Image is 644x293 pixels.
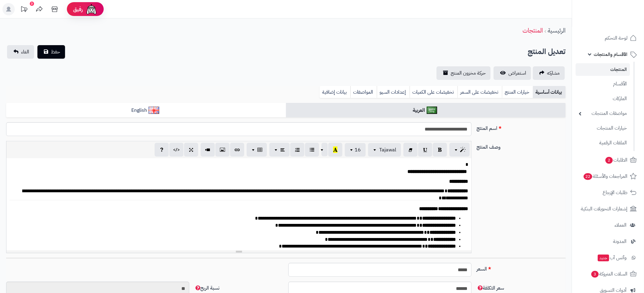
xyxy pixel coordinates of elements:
[592,271,599,278] span: 3
[437,66,491,80] a: حركة مخزون المنتج
[615,221,627,229] span: العملاء
[583,172,628,181] span: المراجعات والأسئلة
[547,69,560,77] span: مشاركه
[474,263,568,273] label: السعر
[576,136,630,150] a: الملفات الرقمية
[605,156,628,164] span: الطلبات
[85,3,98,15] img: ai-face.png
[576,92,630,105] a: الماركات
[576,31,640,45] a: لوحة التحكم
[474,122,568,132] label: اسم المنتج
[427,107,438,114] img: العربية
[533,86,566,98] a: بيانات أساسية
[576,218,640,232] a: العملاء
[368,143,401,157] button: Tajawal
[597,253,627,262] span: وآتس آب
[474,141,568,151] label: وصف المنتج
[508,69,526,77] span: استعراض
[476,284,504,292] span: سعر التكلفة
[148,107,159,114] img: English
[6,103,286,118] a: English
[576,250,640,265] a: وآتس آبجديد
[16,3,32,17] a: تحديثات المنصة
[37,45,65,59] button: حفظ
[528,45,566,58] h2: تعديل المنتج
[576,153,640,167] a: الطلبات2
[7,45,34,59] a: الغاء
[605,34,628,42] span: لوحة التحكم
[320,86,350,98] a: بيانات إضافية
[21,48,29,56] span: الغاء
[350,86,377,98] a: المواصفات
[613,237,627,246] span: المدونة
[584,173,592,180] span: 22
[548,26,566,35] a: الرئيسية
[606,157,613,164] span: 2
[576,122,630,135] a: خيارات المنتجات
[576,107,630,120] a: مواصفات المنتجات
[576,77,630,91] a: الأقسام
[576,169,640,184] a: المراجعات والأسئلة22
[533,66,565,80] a: مشاركه
[286,103,566,118] a: العربية
[345,143,366,157] button: 16
[523,26,543,35] a: المنتجات
[581,205,628,213] span: إشعارات التحويلات البنكية
[410,86,457,98] a: تخفيضات على الكميات
[603,188,628,197] span: طلبات الإرجاع
[576,234,640,249] a: المدونة
[576,185,640,200] a: طلبات الإرجاع
[576,267,640,281] a: السلات المتروكة3
[502,86,533,98] a: خيارات المنتج
[73,6,83,13] span: رفيق
[451,69,486,77] span: حركة مخزون المنتج
[576,63,630,76] a: المنتجات
[598,255,609,261] span: جديد
[576,201,640,216] a: إشعارات التحويلات البنكية
[591,270,628,278] span: السلات المتروكة
[51,48,60,56] span: حفظ
[379,146,396,154] span: Tajawal
[194,284,219,292] span: نسبة الربح
[594,50,628,59] span: الأقسام والمنتجات
[377,86,410,98] a: إعدادات السيو
[457,86,502,98] a: تخفيضات على السعر
[30,2,34,6] div: 3
[494,66,531,80] a: استعراض
[355,146,361,154] span: 16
